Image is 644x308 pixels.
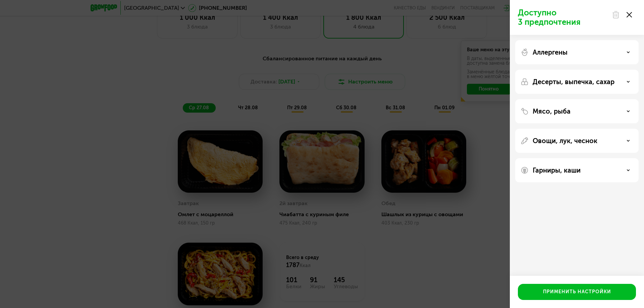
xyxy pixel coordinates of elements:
[533,78,614,86] p: Десерты, выпечка, сахар
[533,166,581,174] p: Гарниры, каши
[518,8,608,27] p: Доступно 3 предпочтения
[533,137,597,145] p: Овощи, лук, чеснок
[533,48,568,56] p: Аллергены
[518,284,636,300] button: Применить настройки
[533,107,571,115] p: Мясо, рыба
[543,289,611,295] div: Применить настройки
